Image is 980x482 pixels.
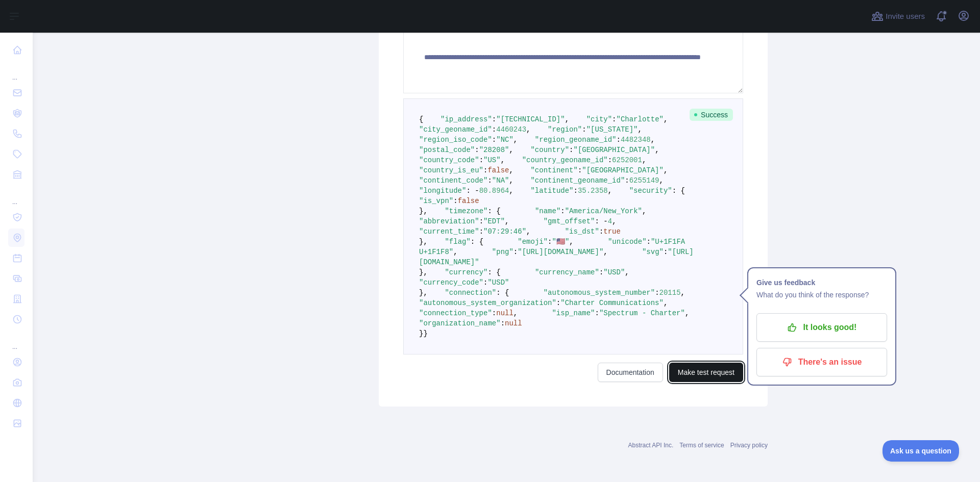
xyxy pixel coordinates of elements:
[518,248,603,256] span: "[URL][DOMAIN_NAME]"
[672,187,685,195] span: : {
[419,227,479,236] span: "current_time"
[419,268,428,276] span: },
[509,176,513,185] span: ,
[419,115,423,123] span: {
[419,329,423,338] span: }
[445,207,487,215] span: "timezone"
[509,166,513,174] span: ,
[419,146,475,154] span: "postal_code"
[535,207,560,215] span: "name"
[603,227,621,236] span: true
[578,187,608,195] span: 35.2358
[483,227,526,236] span: "07:29:46"
[496,115,565,123] span: "[TECHNICAL_ID]"
[565,227,599,236] span: "is_dst"
[764,319,879,336] p: It looks good!
[669,363,743,382] button: Make test request
[621,136,651,144] span: 4482348
[8,61,24,82] div: ...
[535,268,599,276] span: "currency_name"
[603,268,625,276] span: "USD"
[419,166,483,174] span: "country_is_eu"
[664,166,668,174] span: ,
[505,319,522,327] span: null
[651,136,655,144] span: ,
[629,187,672,195] span: "security"
[560,299,664,307] span: "Charter Communications"
[608,217,612,225] span: 4
[419,125,492,134] span: "city_geoname_id"
[764,353,879,371] p: There's an issue
[598,363,663,382] a: Documentation
[608,238,647,246] span: "unicode"
[479,227,483,236] span: :
[479,217,483,225] span: :
[419,207,428,215] span: },
[659,289,681,297] span: 20115
[440,115,492,123] span: "ip_address"
[530,146,569,154] span: "country"
[530,166,577,174] span: "continent"
[419,238,428,246] span: },
[487,278,509,287] span: "USD"
[690,109,733,121] span: Success
[530,187,573,195] span: "latitude"
[655,146,659,154] span: ,
[513,309,518,317] span: ,
[483,156,501,164] span: "US"
[419,309,492,317] span: "connection_type"
[599,227,603,236] span: :
[655,289,659,297] span: :
[642,207,646,215] span: ,
[483,166,487,174] span: :
[565,207,642,215] span: "America/New_York"
[496,136,513,144] span: "NC"
[586,125,638,134] span: "[US_STATE]"
[419,136,492,144] span: "region_iso_code"
[664,299,668,307] span: ,
[475,146,479,154] span: :
[642,156,646,164] span: ,
[548,125,582,134] span: "region"
[501,319,505,327] span: :
[565,115,569,123] span: ,
[509,187,513,195] span: ,
[608,156,612,164] span: :
[573,187,577,195] span: :
[659,176,664,185] span: ,
[582,125,586,134] span: :
[483,217,505,225] span: "EDT"
[513,248,518,256] span: :
[886,11,925,22] span: Invite users
[518,238,548,246] span: "emoji"
[487,176,492,185] span: :
[544,217,595,225] span: "gmt_offset"
[664,248,668,256] span: :
[603,248,607,256] span: ,
[612,115,616,123] span: :
[522,156,608,164] span: "country_geoname_id"
[556,299,560,307] span: :
[756,313,887,342] button: It looks good!
[599,309,685,317] span: "Spectrum - Charter"
[642,248,664,256] span: "svg"
[617,115,664,123] span: "Charlotte"
[560,207,565,215] span: :
[419,299,556,307] span: "autonomous_system_organization"
[638,125,642,134] span: ,
[681,289,685,297] span: ,
[496,125,526,134] span: 4460243
[647,238,651,246] span: :
[419,289,428,297] span: },
[608,187,612,195] span: ,
[492,309,496,317] span: :
[445,289,496,297] span: "connection"
[883,440,960,462] iframe: Toggle Customer Support
[535,136,617,144] span: "region_geoname_id"
[526,227,530,236] span: ,
[625,268,629,276] span: ,
[8,186,24,206] div: ...
[544,289,655,297] span: "autonomous_system_number"
[612,156,642,164] span: 6252001
[756,348,887,376] button: There's an issue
